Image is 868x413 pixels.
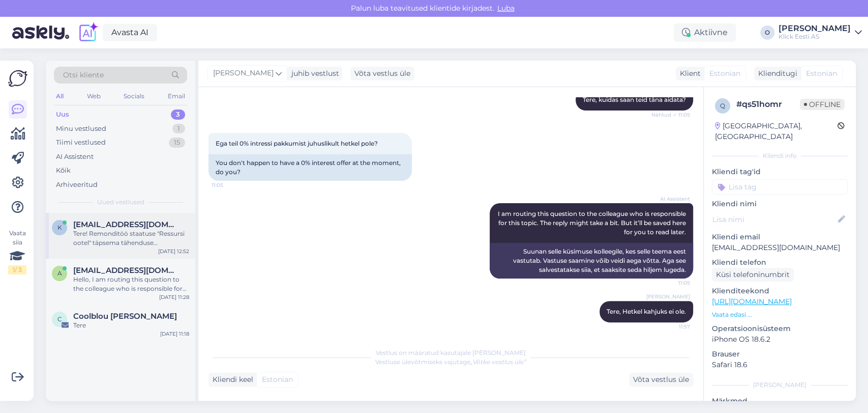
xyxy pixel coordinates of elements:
[712,199,848,209] p: Kliendi nimi
[652,279,690,287] span: 11:05
[158,247,189,255] div: [DATE] 12:52
[166,90,187,103] div: Email
[8,265,26,274] div: 1 / 3
[208,154,412,181] div: You don't happen to have a 0% interest offer at the moment, do you?
[122,90,146,103] div: Socials
[159,293,189,301] div: [DATE] 11:28
[73,312,177,321] span: Coolblou Alex
[73,266,179,275] span: alarrandal@gmail.com
[73,275,189,293] div: Hello, I am routing this question to the colleague who is responsible for this topic. The reply m...
[712,268,794,282] div: Küsi telefoninumbrit
[169,137,185,148] div: 15
[712,334,848,345] p: iPhone OS 18.6.2
[712,286,848,296] p: Klienditeekond
[73,229,189,247] div: Tere! Remonditöö staatuse "Ressursi ootel" täpsema tähenduse [PERSON_NAME] kohta saate lisainfot ...
[712,310,848,319] p: Vaata edasi ...
[56,152,94,162] div: AI Assistent
[676,68,701,79] div: Klient
[651,111,690,119] span: Nähtud ✓ 11:05
[57,315,62,323] span: C
[262,374,293,385] span: Estonian
[720,102,725,109] span: q
[779,33,851,41] div: Klick Eesti AS
[712,360,848,370] p: Safari 18.6
[712,380,848,390] div: [PERSON_NAME]
[754,68,797,79] div: Klienditugi
[715,121,837,142] div: [GEOGRAPHIC_DATA], [GEOGRAPHIC_DATA]
[712,214,836,225] input: Lisa nimi
[56,180,98,190] div: Arhiveeritud
[376,349,526,356] span: Vestlus on määratud kasutajale [PERSON_NAME]
[490,243,693,279] div: Suunan selle küsimuse kolleegile, kes selle teema eest vastutab. Vastuse saamine võib veidi aega ...
[712,242,848,253] p: [EMAIL_ADDRESS][DOMAIN_NAME]
[712,232,848,242] p: Kliendi email
[208,374,253,385] div: Kliendi keel
[213,68,274,79] span: [PERSON_NAME]
[712,167,848,177] p: Kliendi tag'id
[583,96,686,103] span: Tere, kuidas saan teid täna aidata?
[712,179,848,195] input: Lisa tag
[736,98,800,111] div: # qs51homr
[216,140,378,147] span: Ega teil 0% intressi pakkumist juhuslikult hetkel pole?
[674,23,736,42] div: Aktiivne
[498,210,687,236] span: I am routing this question to the colleague who is responsible for this topic. The reply might ta...
[8,229,26,274] div: Vaata siia
[73,220,179,229] span: KardiLiina@gmail.com
[712,396,848,406] p: Märkmed
[470,358,526,366] i: „Võtke vestlus üle”
[646,293,690,300] span: [PERSON_NAME]
[712,349,848,360] p: Brauser
[779,24,851,33] div: [PERSON_NAME]
[652,195,690,203] span: AI Assistent
[629,373,693,387] div: Võta vestlus üle
[97,198,144,207] span: Uued vestlused
[54,90,66,103] div: All
[212,181,250,189] span: 11:05
[652,323,690,331] span: 11:57
[56,109,69,120] div: Uus
[8,69,27,88] img: Askly Logo
[103,24,157,41] a: Avasta AI
[57,224,62,231] span: K
[57,269,62,277] span: a
[806,68,837,79] span: Estonian
[56,166,71,176] div: Kõik
[800,99,845,110] span: Offline
[607,308,686,315] span: Tere, Hetkel kahjuks ei ole.
[712,323,848,334] p: Operatsioonisüsteem
[56,137,106,148] div: Tiimi vestlused
[375,358,526,366] span: Vestluse ülevõtmiseks vajutage
[712,297,792,306] a: [URL][DOMAIN_NAME]
[709,68,740,79] span: Estonian
[287,68,339,79] div: juhib vestlust
[760,25,774,40] div: O
[73,321,189,330] div: Tere
[172,124,185,134] div: 1
[494,4,518,13] span: Luba
[712,257,848,268] p: Kliendi telefon
[712,151,848,160] div: Kliendi info
[63,70,104,80] span: Otsi kliente
[171,109,185,120] div: 3
[56,124,106,134] div: Minu vestlused
[77,22,99,43] img: explore-ai
[160,330,189,338] div: [DATE] 11:18
[779,24,862,41] a: [PERSON_NAME]Klick Eesti AS
[85,90,103,103] div: Web
[350,67,414,80] div: Võta vestlus üle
